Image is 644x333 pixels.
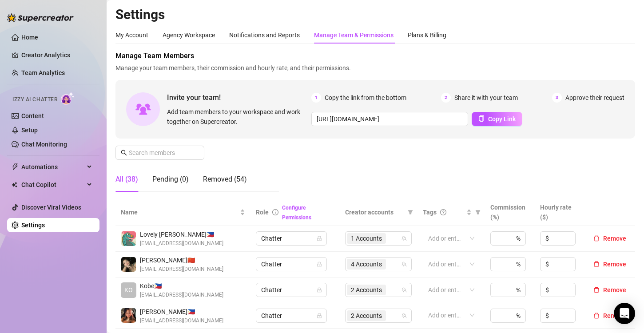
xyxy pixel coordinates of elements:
span: KO [124,285,133,295]
span: 4 Accounts [351,259,382,269]
a: Configure Permissions [282,205,311,221]
button: Remove [590,310,630,321]
span: Copy Link [488,115,516,123]
span: Lovely [PERSON_NAME] 🇵🇭 [140,230,223,239]
th: Hourly rate ($) [535,199,584,226]
span: 3 [552,93,562,103]
button: Remove [590,285,630,295]
span: [EMAIL_ADDRESS][DOMAIN_NAME] [140,239,223,248]
span: lock [317,236,322,241]
span: Chatter [261,232,322,245]
span: Creator accounts [345,207,404,217]
span: delete [593,261,600,267]
span: copy [478,115,485,122]
span: lock [317,262,322,267]
span: team [402,313,407,318]
th: Name [115,199,250,226]
input: Search members [129,148,192,158]
span: Manage Team Members [115,51,635,61]
span: [EMAIL_ADDRESS][DOMAIN_NAME] [140,317,223,325]
span: 1 Accounts [347,233,386,244]
span: Tags [423,207,437,217]
span: search [121,150,127,156]
button: Remove [590,259,630,270]
span: Approve their request [565,93,624,103]
img: Lovely Gablines [121,231,136,246]
h2: Settings [115,6,635,23]
span: Automations [21,160,84,174]
img: logo-BBDzfeDw.svg [7,13,74,22]
span: filter [406,206,415,219]
button: Remove [590,233,630,244]
div: Open Intercom Messenger [614,303,635,324]
img: AI Chatter [61,92,75,105]
span: 2 Accounts [351,311,382,321]
span: Name [121,207,238,217]
span: Manage your team members, their commission and hourly rate, and their permissions. [115,63,635,73]
span: lock [317,313,322,318]
span: Share it with your team [454,93,518,103]
img: Chat Copilot [12,182,17,188]
span: delete [593,235,600,242]
span: 2 Accounts [351,285,382,295]
a: Creator Analytics [21,48,92,62]
span: team [402,236,407,241]
span: Role [256,209,269,216]
img: Aliyah Espiritu [121,308,136,323]
span: 1 Accounts [351,234,382,243]
div: Pending (0) [152,174,189,185]
span: filter [475,210,481,215]
span: [PERSON_NAME] 🇵🇭 [140,307,223,317]
div: Notifications and Reports [229,30,300,40]
span: team [402,262,407,267]
a: Home [21,34,38,41]
span: thunderbolt [12,163,19,170]
span: lock [317,287,322,293]
span: Remove [603,312,626,319]
span: Remove [603,261,626,268]
span: 1 [311,93,321,103]
span: filter [408,210,413,215]
button: Copy Link [472,112,522,126]
span: 2 Accounts [347,285,386,295]
span: info-circle [272,209,278,215]
span: Kobe 🇵🇭 [140,281,223,291]
a: Discover Viral Videos [21,204,81,211]
a: Settings [21,222,45,229]
span: team [402,287,407,293]
span: Chatter [261,309,322,322]
span: [EMAIL_ADDRESS][DOMAIN_NAME] [140,291,223,299]
span: 2 Accounts [347,310,386,321]
a: Team Analytics [21,69,65,76]
span: Copy the link from the bottom [325,93,406,103]
span: Invite your team! [167,92,311,103]
span: Remove [603,235,626,242]
a: Chat Monitoring [21,141,67,148]
div: My Account [115,30,148,40]
span: delete [593,313,600,319]
span: filter [473,206,482,219]
div: Removed (54) [203,174,247,185]
span: delete [593,287,600,293]
div: Manage Team & Permissions [314,30,394,40]
span: Chatter [261,283,322,297]
span: 4 Accounts [347,259,386,270]
span: Chat Copilot [21,178,84,192]
span: 2 [441,93,451,103]
span: Add team members to your workspace and work together on Supercreator. [167,107,308,127]
a: Content [21,112,44,119]
div: All (38) [115,174,138,185]
span: [EMAIL_ADDRESS][DOMAIN_NAME] [140,265,223,274]
span: Remove [603,286,626,293]
th: Commission (%) [485,199,535,226]
span: Izzy AI Chatter [12,95,57,104]
span: [PERSON_NAME] 🇨🇳 [140,255,223,265]
div: Plans & Billing [408,30,446,40]
a: Setup [21,127,38,134]
span: Chatter [261,258,322,271]
img: Yvanne Pingol [121,257,136,272]
span: question-circle [440,209,446,215]
div: Agency Workspace [163,30,215,40]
